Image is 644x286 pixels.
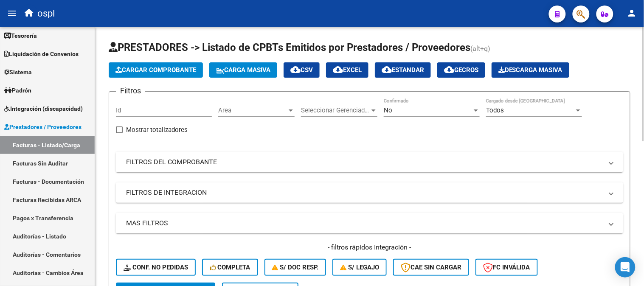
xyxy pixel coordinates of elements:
span: Integración (discapacidad) [4,104,83,113]
mat-icon: cloud_download [444,64,454,75]
span: Area [218,107,287,114]
mat-icon: cloud_download [290,64,301,75]
span: Descarga Masiva [498,66,562,74]
span: Cargar Comprobante [115,66,196,74]
span: ospl [37,4,55,23]
span: Gecros [444,66,478,74]
button: Carga Masiva [209,62,277,78]
button: CAE SIN CARGAR [393,259,469,276]
span: Tesorería [4,31,37,40]
mat-expansion-panel-header: MAS FILTROS [116,213,623,233]
span: Seleccionar Gerenciador [301,107,370,114]
span: FC Inválida [483,264,530,271]
mat-panel-title: FILTROS DE INTEGRACION [126,188,603,197]
span: Mostrar totalizadores [126,125,188,135]
button: CSV [284,62,320,78]
button: Conf. no pedidas [116,259,196,276]
button: Gecros [437,62,485,78]
mat-panel-title: FILTROS DEL COMPROBANTE [126,157,603,167]
span: Padrón [4,86,31,95]
button: S/ legajo [332,259,387,276]
span: EXCEL [333,66,362,74]
span: Liquidación de Convenios [4,49,79,59]
span: Todos [486,107,504,114]
span: Estandar [382,66,424,74]
button: S/ Doc Resp. [264,259,326,276]
mat-expansion-panel-header: FILTROS DE INTEGRACION [116,182,623,203]
span: Carga Masiva [216,66,270,74]
mat-icon: menu [7,8,17,18]
app-download-masive: Descarga masiva de comprobantes (adjuntos) [492,62,569,78]
mat-icon: person [627,8,637,18]
mat-icon: cloud_download [382,64,392,75]
mat-expansion-panel-header: FILTROS DEL COMPROBANTE [116,152,623,172]
span: Prestadores / Proveedores [4,122,82,132]
button: Cargar Comprobante [109,62,203,78]
mat-icon: cloud_download [333,64,343,75]
span: Sistema [4,67,32,77]
span: CAE SIN CARGAR [401,264,461,271]
span: PRESTADORES -> Listado de CPBTs Emitidos por Prestadores / Proveedores [109,42,470,53]
span: S/ Doc Resp. [272,264,319,271]
span: CSV [290,66,313,74]
button: EXCEL [326,62,368,78]
h3: Filtros [116,85,145,97]
button: Estandar [375,62,431,78]
span: (alt+q) [470,45,490,53]
span: S/ legajo [340,264,379,271]
span: No [384,107,392,114]
button: FC Inválida [475,259,538,276]
span: Completa [210,264,250,271]
div: Open Intercom Messenger [615,257,636,278]
button: Descarga Masiva [492,62,569,78]
h4: - filtros rápidos Integración - [116,243,623,252]
span: Conf. no pedidas [124,264,188,271]
mat-panel-title: MAS FILTROS [126,219,603,228]
button: Completa [202,259,258,276]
